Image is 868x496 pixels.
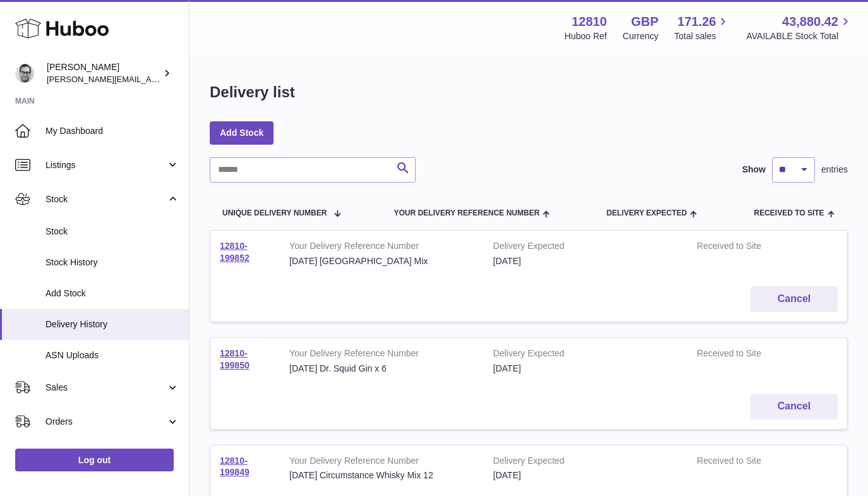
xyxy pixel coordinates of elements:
div: [DATE] [493,469,678,481]
span: Received to Site [754,209,824,217]
strong: Received to Site [697,240,792,255]
div: Currency [623,30,659,42]
span: entries [821,164,848,176]
span: My Dashboard [45,125,179,137]
span: Stock [45,226,179,238]
a: Log out [15,449,174,471]
strong: Your Delivery Reference Number [289,455,474,470]
div: Huboo Ref [565,30,607,42]
div: [DATE] Dr. Squid Gin x 6 [289,363,474,375]
strong: Your Delivery Reference Number [289,348,474,363]
span: Sales [45,382,166,394]
span: Unique Delivery Number [222,209,327,217]
div: [PERSON_NAME] [47,61,160,85]
span: Total sales [674,30,730,42]
button: Cancel [750,286,838,312]
div: [DATE] Circumstance Whisky Mix 12 [289,469,474,481]
a: 171.26 Total sales [674,13,730,42]
strong: Delivery Expected [493,455,678,470]
span: 171.26 [677,13,716,30]
strong: Received to Site [697,455,792,470]
span: 43,880.42 [782,13,838,30]
span: Your Delivery Reference Number [394,209,539,217]
div: [DATE] [493,255,678,267]
strong: Delivery Expected [493,348,678,363]
img: alex@digidistiller.com [15,64,34,83]
span: Delivery History [45,318,179,330]
strong: Delivery Expected [493,240,678,255]
span: Stock History [45,257,179,269]
strong: Your Delivery Reference Number [289,240,474,255]
a: 12810-199849 [220,456,250,478]
a: 12810-199850 [220,348,250,370]
button: Cancel [750,394,838,420]
span: Stock [45,193,166,205]
label: Show [742,164,766,176]
strong: 12810 [572,13,607,30]
a: 43,880.42 AVAILABLE Stock Total [746,13,853,42]
div: [DATE] [GEOGRAPHIC_DATA] Mix [289,255,474,267]
span: Add Stock [45,287,179,299]
a: 12810-199852 [220,241,250,263]
strong: GBP [631,13,658,30]
h1: Delivery list [210,82,295,102]
span: Delivery Expected [606,209,687,217]
span: AVAILABLE Stock Total [746,30,853,42]
span: Listings [45,159,166,171]
span: [PERSON_NAME][EMAIL_ADDRESS][DOMAIN_NAME] [47,74,253,84]
strong: Received to Site [697,348,792,363]
div: [DATE] [493,363,678,375]
a: Add Stock [210,121,274,144]
span: ASN Uploads [45,349,179,361]
span: Orders [45,416,166,428]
